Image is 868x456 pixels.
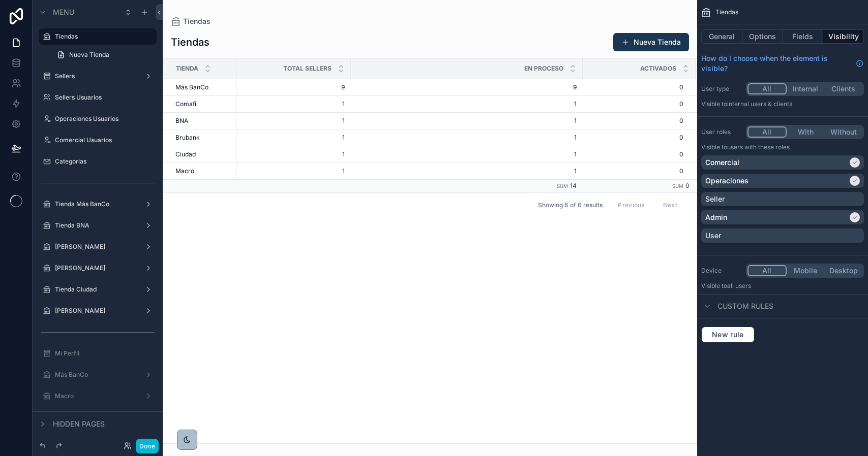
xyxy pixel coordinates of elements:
[175,150,196,158] span: Ciudad
[55,72,140,80] label: Sellers
[570,182,577,189] span: 14
[787,83,825,94] button: Internal
[55,200,140,208] label: Tienda Más BanCo
[175,167,194,175] span: Macro
[705,231,721,241] p: User
[747,126,787,138] button: All
[53,419,105,429] span: Hidden pages
[701,282,864,290] p: Visible to
[701,100,864,108] p: Visible to
[55,371,140,379] label: Más BanCo
[55,115,155,123] label: Operaciones Usuarios
[783,29,824,44] button: Fields
[701,53,864,74] a: How do I choose when the element is visible?
[175,83,208,91] span: Más BanCo
[717,301,773,311] span: Custom rules
[742,29,783,44] button: Options
[557,183,568,189] small: Sum
[55,243,140,251] label: [PERSON_NAME]
[701,53,852,74] span: How do I choose when the element is visible?
[727,282,751,289] span: all users
[136,439,159,453] button: Done
[787,265,825,276] button: Mobile
[175,83,230,91] a: Más BanCo
[55,93,155,102] label: Sellers Usuarios
[175,117,230,125] a: BNA
[701,85,742,93] label: User type
[824,126,862,138] button: Without
[727,100,792,108] span: Internal users & clients
[701,29,742,44] button: General
[55,157,155,166] label: Categorias
[701,327,755,343] button: New rule
[53,7,74,17] span: Menu
[55,285,140,294] label: Tienda Ciudad
[55,307,140,315] label: [PERSON_NAME]
[787,126,825,138] button: With
[824,83,862,94] button: Clients
[55,392,140,400] label: Macro
[175,100,196,108] span: Comafi
[175,134,230,142] a: Brubank
[685,182,690,189] span: 0
[524,64,563,73] span: En Proceso
[283,64,332,73] span: Total Sellers
[55,32,151,41] label: Tiendas
[747,265,787,276] button: All
[175,150,230,158] a: Ciudad
[727,143,790,151] span: Users with these roles
[708,330,748,339] span: New rule
[55,221,140,230] label: Tienda BNA
[705,176,749,186] p: Operaciones
[701,267,742,275] label: Device
[55,349,155,357] label: Mi Perfil
[747,83,787,94] button: All
[175,167,230,175] a: Macro
[51,47,157,63] a: Nueva Tienda
[640,64,676,73] span: Activados
[55,264,140,272] label: [PERSON_NAME]
[175,100,230,108] a: Comafi
[701,128,742,136] label: User roles
[823,29,864,44] button: Visibility
[715,8,738,16] span: Tiendas
[175,117,188,125] span: BNA
[176,64,198,73] span: Tienda
[705,212,727,222] p: Admin
[705,194,725,204] p: Seller
[824,265,862,276] button: Desktop
[55,136,155,144] label: Comercial Usuarios
[705,157,739,168] p: Comercial
[69,51,109,59] span: Nueva Tienda
[701,143,864,151] p: Visible to
[538,201,603,209] span: Showing 6 of 6 results
[672,183,683,189] small: Sum
[175,134,200,142] span: Brubank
